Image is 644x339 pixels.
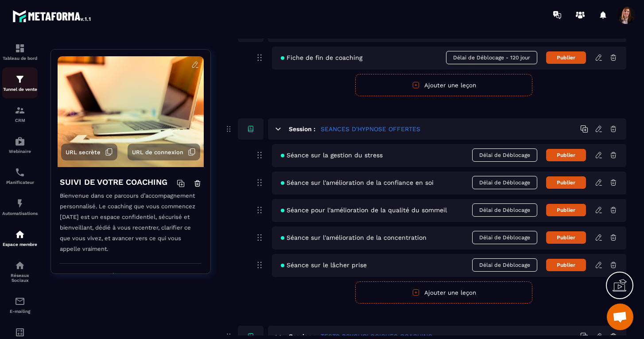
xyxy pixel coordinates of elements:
[546,51,586,64] button: Publier
[2,191,38,222] a: automationsautomationsAutomatisations
[2,180,38,185] p: Planificateur
[60,191,202,264] p: Bienvenue dans ce parcours d’accompagnement personnalisé. Le coaching que vous commencez [DATE] e...
[15,167,25,178] img: scheduler
[2,67,38,98] a: formationformationTunnel de vente
[2,36,38,67] a: formationformationTableau de bord
[2,273,38,283] p: Réseaux Sociaux
[2,149,38,154] p: Webinaire
[289,125,315,132] h6: Session :
[15,229,25,240] img: automations
[15,260,25,271] img: social-network
[546,176,586,189] button: Publier
[321,125,420,133] h5: SEANCES D'HYPNOSE OFFERTES
[2,118,38,123] p: CRM
[2,87,38,92] p: Tunnel de vente
[281,261,367,269] span: Séance sur le lâcher prise
[2,56,38,61] p: Tableau de bord
[546,231,586,244] button: Publier
[546,259,586,271] button: Publier
[281,152,383,159] span: Séance sur la gestion du stress
[15,105,25,116] img: formation
[2,242,38,247] p: Espace membre
[446,51,537,64] span: Délai de Déblocage - 120 jour
[2,98,38,129] a: formationformationCRM
[132,149,183,156] span: URL de connexion
[546,204,586,216] button: Publier
[2,211,38,216] p: Automatisations
[15,43,25,54] img: formation
[472,203,537,217] span: Délai de Déblocage
[355,281,532,304] button: Ajouter une leçon
[472,258,537,272] span: Délai de Déblocage
[60,176,167,188] h4: SUIVI DE VOTRE COACHING
[2,309,38,314] p: E-mailing
[2,129,38,160] a: automationsautomationsWebinaire
[281,179,434,186] span: Séance sur l'amélioration de la confiance en soi
[15,136,25,147] img: automations
[128,144,200,160] button: URL de connexion
[61,144,117,160] button: URL secrète
[281,54,362,61] span: Fiche de fin de coaching
[355,74,532,96] button: Ajouter une leçon
[546,149,586,161] button: Publier
[472,148,537,162] span: Délai de Déblocage
[15,198,25,209] img: automations
[58,56,204,167] img: background
[15,74,25,85] img: formation
[472,231,537,244] span: Délai de Déblocage
[15,296,25,307] img: email
[15,327,25,338] img: accountant
[2,222,38,253] a: automationsautomationsEspace membre
[281,207,447,214] span: Séance pour l'amélioration de la qualité du sommeil
[2,289,38,320] a: emailemailE-mailing
[281,234,427,241] span: Séance sur l'amélioration de la concentration
[2,160,38,191] a: schedulerschedulerPlanificateur
[2,253,38,289] a: social-networksocial-networkRéseaux Sociaux
[12,8,92,24] img: logo
[66,149,101,156] span: URL secrète
[607,304,633,330] a: Ouvrir le chat
[472,176,537,189] span: Délai de Déblocage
